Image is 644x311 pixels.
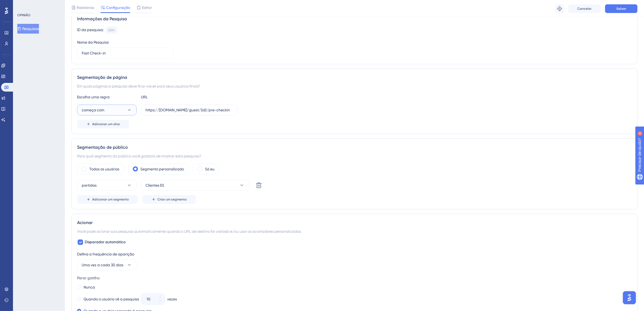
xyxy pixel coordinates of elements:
font: Em quais páginas a pesquisa deve ficar visível para seus usuários finais? [77,84,200,88]
font: Nome da Pesquisa [77,40,109,44]
font: Uma vez a cada 30 dias [82,263,123,267]
input: seusite.com/caminho [146,107,233,113]
font: Defina a frequência de aparição [77,252,134,256]
font: Para qual segmento do público você gostaria de mostrar esta pesquisa? [77,154,201,158]
font: Nunca [84,285,95,289]
button: Pesquisas [17,24,39,34]
font: Precisar de ajuda? [13,2,47,7]
button: Uma vez a cada 30 dias [77,260,137,270]
font: Editor [142,5,152,10]
font: 4 [50,3,52,6]
button: começa com [77,105,137,115]
font: começa com [82,108,104,112]
button: Criar um segmento [142,195,196,204]
font: Acionar [77,220,93,225]
font: URL [141,95,148,99]
font: Disparador automático [85,240,126,244]
button: Adicionar um segmento [77,195,138,204]
font: ID da pesquisa: [77,28,104,32]
font: Você pode acionar sua pesquisa automaticamente quando o URL de destino for visitado e/ou usar os ... [77,229,302,234]
font: Criar um segmento [157,197,187,201]
font: Segmentação de público [77,145,128,150]
font: Salvar [616,7,626,11]
font: Adicionar um segmento [92,197,129,201]
font: Clientes ES [146,183,164,187]
button: Salvar [605,4,638,13]
button: Clientes ES [141,180,249,191]
font: Adicionar um alvo [92,122,120,126]
font: Segmentação de página [77,75,127,80]
font: Relatórios [77,5,94,10]
font: 6324 [108,28,115,32]
font: Todos os usuários [89,167,119,171]
font: Configuração [106,5,130,10]
font: Só eu [205,167,214,171]
input: Digite o nome da sua pesquisa [82,50,169,56]
button: Cancelar [568,4,601,13]
font: Pesquisas [22,27,39,31]
font: Quando o usuário vê a pesquisa [84,297,139,301]
button: Adicionar um alvo [77,120,129,128]
font: partidas [82,183,97,187]
font: Cancelar [577,7,592,11]
button: partidas [77,180,137,191]
font: Segmento personalizado [140,167,184,171]
font: Informações da Pesquisa [77,16,127,21]
font: Escolha uma regra [77,95,110,99]
iframe: Iniciador do Assistente de IA do UserGuiding [621,290,638,306]
font: vezes [167,297,177,301]
font: Parar gatilho [77,276,100,280]
font: OPINIÃO [17,13,31,17]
